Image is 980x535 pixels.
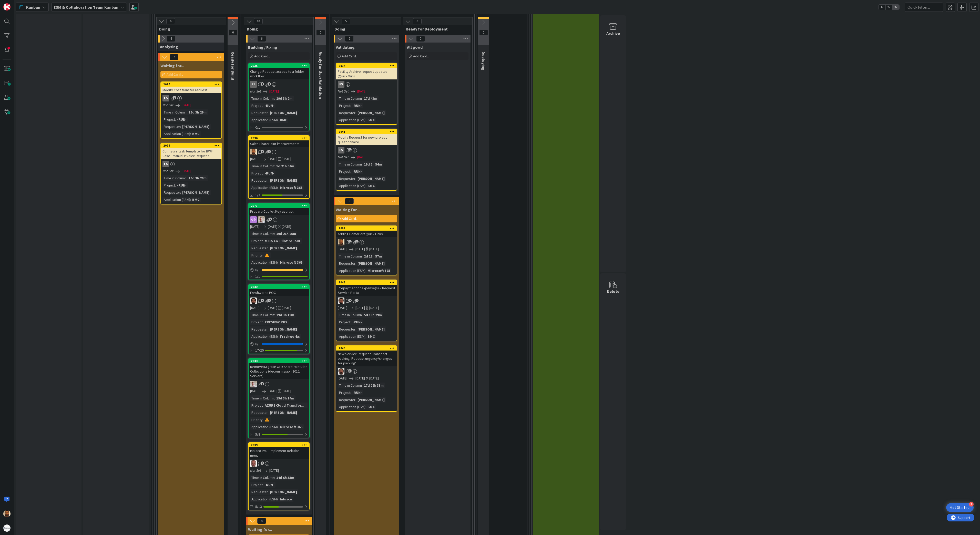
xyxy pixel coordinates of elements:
[249,64,309,68] div: 2035
[336,239,397,245] div: DM
[338,155,349,159] i: Not Set
[905,3,943,12] input: Quick Filter...
[274,163,275,169] span: :
[355,110,356,116] span: :
[336,64,397,79] div: 2034Facility Archive request updates (Quick Win)
[336,64,397,68] div: 2034
[255,267,260,273] span: 0 / 1
[348,148,352,151] span: 1
[336,226,397,237] div: 2009Adding HomePort Quick Links
[249,363,309,379] div: Remove/Migrate OLD SharePoint Site Collections (decommission 2012 Servers)
[275,163,295,169] div: 5d 21h 54m
[278,185,279,190] span: :
[413,18,422,24] span: 0
[278,334,279,339] span: :
[230,52,236,80] span: Ready for Build
[275,231,297,236] div: 10d 21h 25m
[355,176,356,181] span: :
[278,260,279,265] span: :
[481,52,486,70] span: Deploying
[268,388,277,394] span: [DATE]
[162,182,175,188] div: Project
[268,326,269,332] span: :
[279,185,304,190] div: Microsoft 365
[350,390,351,395] span: :
[268,82,271,86] span: 1
[351,319,363,325] div: -RUN-
[338,103,350,108] div: Project
[249,140,309,147] div: Sales SharePoint improvements
[342,216,358,221] span: Add Card...
[336,351,397,366] div: New Service Request 'Transport packing: Request urgency/changes for packing'
[339,346,397,350] div: 2040
[187,175,187,181] span: :
[250,103,263,108] div: Project
[249,443,309,447] div: 2039
[263,238,302,244] div: M365 Co-Pilot rollout
[249,359,309,379] div: 2033Remove/Migrate OLD SharePoint Site Collections (decommission 2012 Servers)
[350,169,351,174] span: :
[191,197,201,202] div: BMC
[268,245,269,251] span: :
[356,326,386,332] div: [PERSON_NAME]
[274,96,275,101] span: :
[366,117,376,123] div: BMC
[250,224,260,229] span: [DATE]
[336,81,397,88] div: FS
[249,149,309,155] div: DM
[363,383,385,388] div: 17d 22h 33m
[366,183,376,189] div: BMC
[338,312,362,318] div: Time in Column
[160,44,178,49] span: Analysing
[249,381,309,387] div: Rd
[161,82,221,93] div: 2027Modify Cost transfer request
[885,5,892,10] span: 2x
[338,326,355,332] div: Requester
[161,148,221,159] div: Configure task template for BWF Case - Manual Invoice Request
[348,299,352,302] span: 4
[182,168,191,174] span: [DATE]
[336,346,397,366] div: 2040New Service Request 'Transport packing: Request urgency/changes for packing'
[249,216,309,223] div: Rd
[356,110,386,116] div: [PERSON_NAME]
[250,96,274,101] div: Time in Column
[336,346,397,351] div: 2040
[363,253,383,259] div: 2d 18h 57m
[278,117,279,123] span: :
[3,3,11,11] img: Visit kanbanzone.com
[338,183,365,189] div: Application (ESM)
[350,103,351,108] span: :
[161,82,221,87] div: 2027
[249,136,309,147] div: 2036Sales SharePoint improvements
[249,203,309,208] div: 2071
[162,161,169,167] div: FS
[355,305,365,311] span: [DATE]
[250,388,260,394] span: [DATE]
[249,285,309,289] div: 2032
[249,203,309,215] div: 2071Prepare Copilot Key userlist
[338,176,355,181] div: Requester
[191,131,201,137] div: BMC
[363,312,383,318] div: 5d 18h 29m
[355,261,356,266] span: :
[362,161,363,167] span: :
[348,240,352,243] span: 1
[316,29,325,36] span: 0
[338,376,347,381] span: [DATE]
[338,334,365,339] div: Application (ESM)
[182,102,191,108] span: [DATE]
[279,334,301,339] div: Freshworks
[161,143,221,148] div: 2026
[357,89,366,94] span: [DATE]
[268,156,277,162] span: [DATE]
[342,18,350,24] span: 5
[250,334,278,339] div: Application (ESM)
[263,170,263,176] span: :
[255,341,260,347] span: 0 / 1
[26,4,40,10] span: Kanban
[173,96,176,99] span: 2
[251,64,309,68] div: 2035
[3,524,11,532] img: avatar
[336,297,397,304] div: AC
[175,182,176,188] span: :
